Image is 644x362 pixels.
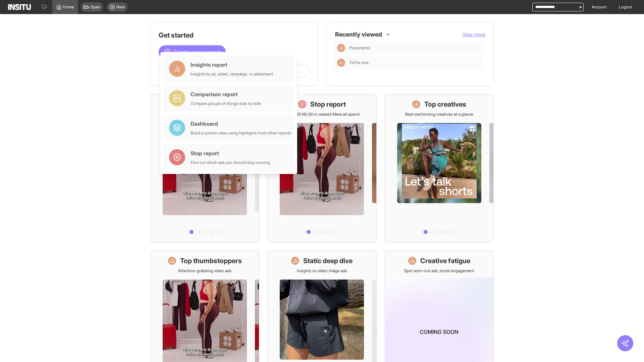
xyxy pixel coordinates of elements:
[159,31,310,40] h1: Get started
[349,45,370,51] span: Placements
[159,45,226,59] button: Create a new report
[303,256,353,265] h1: Static deep dive
[297,268,347,274] p: Insights on static image ads
[405,112,473,117] p: Best-performing creatives at a glance
[191,90,261,98] div: Comparison report
[191,61,273,69] div: Insights report
[349,45,480,51] span: Placements
[191,160,270,165] div: Find out which ads you should stop running
[191,71,273,77] div: Insights by ad, adset, campaign, or placement
[349,60,369,65] span: TikTok Ads
[310,100,346,109] h1: Stop report
[191,120,291,128] div: Dashboard
[349,60,480,65] span: TikTok Ads
[463,31,485,38] button: View more
[385,94,494,242] a: Top creativesBest-performing creatives at a glance
[191,130,291,136] div: Build a custom view using highlights from other reports
[337,59,345,67] div: Insights
[337,44,345,52] div: Insights
[173,48,220,56] span: Create a new report
[90,4,100,10] span: Open
[191,101,261,106] div: Compare groups of things side by side
[180,256,242,265] h1: Top thumbstoppers
[8,4,31,10] img: Logo
[424,100,466,109] h1: Top creatives
[191,149,270,157] div: Stop report
[150,94,259,242] a: What's live nowSee all active ads instantly
[284,112,360,117] p: Save £26,142.60 in wasted Meta ad spend
[178,268,231,274] p: Attention-grabbing video ads
[267,94,376,242] a: Stop reportSave £26,142.60 in wasted Meta ad spend
[116,4,125,10] span: New
[63,4,74,10] span: Home
[463,32,485,37] span: View more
